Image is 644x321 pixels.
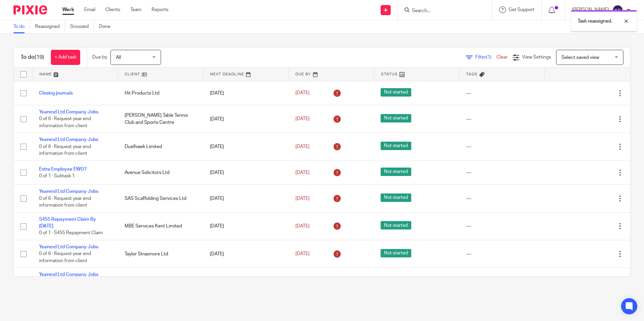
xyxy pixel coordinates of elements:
[612,5,623,15] img: svg%3E
[381,142,411,150] span: Not started
[496,55,508,60] a: Clear
[21,54,44,61] h1: To do
[99,20,116,33] a: Done
[466,143,538,150] div: ---
[39,245,98,249] a: Yearend Ltd Company Jobs
[39,117,91,129] span: 0 of 6 · Request year end information from client
[295,252,310,256] span: [DATE]
[118,81,203,105] td: Hit Products Ltd
[13,5,47,14] img: Pixie
[152,6,168,13] a: Reports
[118,105,203,133] td: [PERSON_NAME] Table Tennis Club and Sports Centre
[466,90,538,97] div: ---
[203,133,289,160] td: [DATE]
[475,55,496,60] span: Filter
[105,6,120,13] a: Clients
[92,54,107,61] p: Due by
[39,167,87,172] a: Extra Employee EWO?
[578,18,612,25] p: Task reassigned.
[39,137,98,142] a: Yearend Ltd Company Jobs
[295,224,310,228] span: [DATE]
[295,91,310,96] span: [DATE]
[295,170,310,175] span: [DATE]
[295,116,310,121] span: [DATE]
[118,133,203,160] td: Duelhawk Limited
[35,20,65,33] a: Reassigned
[486,55,491,60] span: (1)
[203,240,289,267] td: [DATE]
[381,88,411,97] span: Not started
[35,55,44,60] span: (19)
[203,268,289,295] td: [DATE]
[118,212,203,240] td: MBE Services Kent Limited
[84,6,95,13] a: Email
[39,272,98,277] a: Yearend Ltd Company Jobs
[466,116,538,122] div: ---
[51,50,80,65] a: + Add task
[203,185,289,212] td: [DATE]
[381,114,411,122] span: Not started
[39,110,98,114] a: Yearend Ltd Company Jobs
[203,212,289,240] td: [DATE]
[381,221,411,229] span: Not started
[118,240,203,267] td: Taylor Strasmore Ltd
[116,55,121,60] span: All
[381,249,411,257] span: Not started
[39,189,98,194] a: Yearend Ltd Company Jobs
[203,81,289,105] td: [DATE]
[522,55,551,60] span: View Settings
[561,55,599,60] span: Select saved view
[381,193,411,202] span: Not started
[203,105,289,133] td: [DATE]
[39,252,91,263] span: 0 of 6 · Request year end information from client
[203,160,289,184] td: [DATE]
[39,174,75,178] span: 0 of 1 · Subtask 1
[466,72,478,76] span: Tags
[466,251,538,257] div: ---
[39,231,103,236] span: 0 of 1 · S455 Repayment Claim
[130,6,141,13] a: Team
[70,20,94,33] a: Snoozed
[39,144,91,156] span: 0 of 6 · Request year end information from client
[466,195,538,202] div: ---
[39,91,73,96] a: Closing journals
[295,196,310,201] span: [DATE]
[62,6,74,13] a: Work
[39,196,91,208] span: 0 of 6 · Request year end information from client
[118,160,203,184] td: Avenue Solicitors Ltd
[381,168,411,176] span: Not started
[13,20,30,33] a: To do
[118,185,203,212] td: SAS Scaffolding Services Ltd
[466,223,538,229] div: ---
[39,217,96,228] a: S455 Repayment Claim By [DATE]
[466,169,538,176] div: ---
[118,268,203,295] td: Onward Display Ltd
[295,144,310,149] span: [DATE]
